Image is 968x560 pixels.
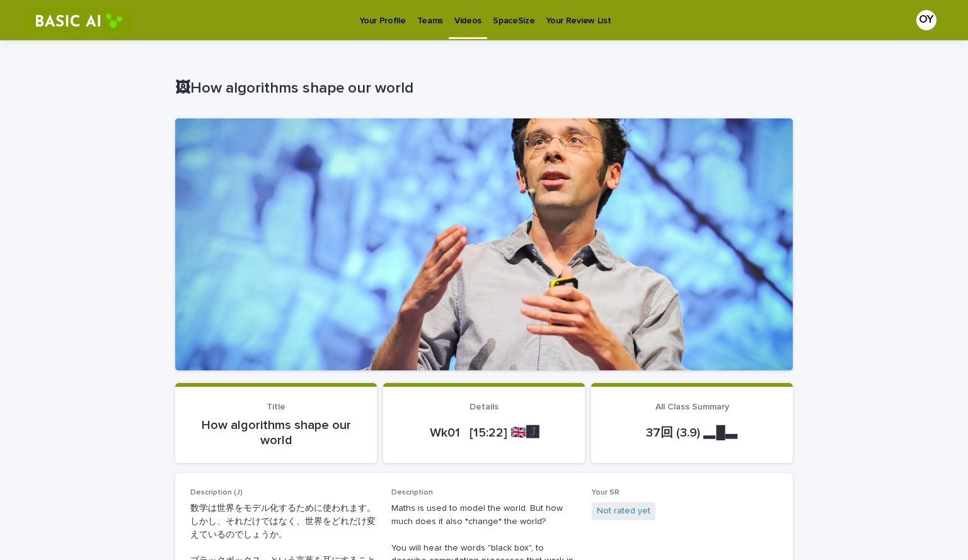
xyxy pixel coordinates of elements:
span: Details [470,403,498,411]
p: 🖼How algorithms shape our world [175,79,788,98]
span: Your SR [592,489,619,496]
a: Not rated yet [597,505,650,518]
span: Description [391,489,433,496]
span: Title [267,403,285,411]
p: How algorithms shape our world [190,418,362,448]
span: All Class Summary [655,403,729,411]
p: 37回 (3.9) ▂█▃ [606,425,778,440]
span: Description (J) [190,489,243,496]
div: OY [916,10,936,30]
img: RtIB8pj2QQiOZo6waziI [25,8,132,33]
p: Wk01 [15:22] 🇬🇧🅹️ [398,425,570,440]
